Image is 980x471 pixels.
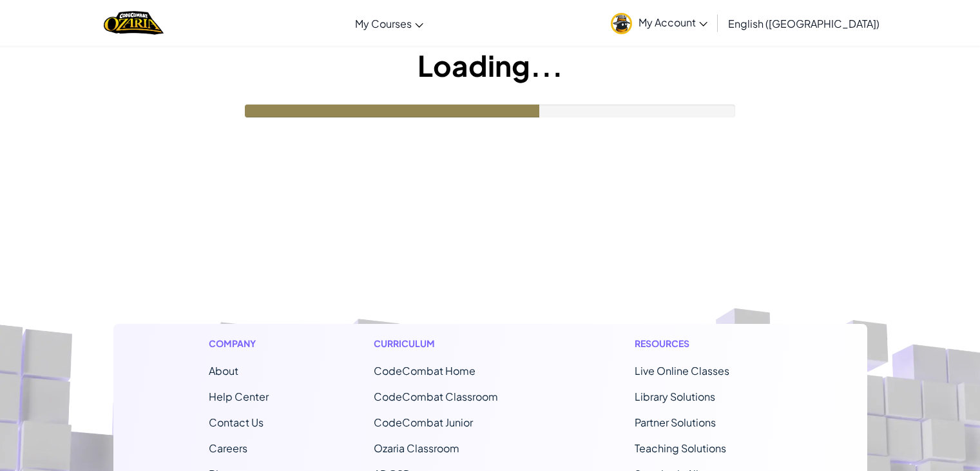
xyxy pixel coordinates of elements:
[209,390,269,403] a: Help Center
[374,441,459,455] a: Ozaria Classroom
[374,337,530,350] h1: Curriculum
[349,6,430,41] a: My Courses
[722,6,886,41] a: English ([GEOGRAPHIC_DATA])
[374,390,498,403] a: CodeCombat Classroom
[209,416,264,429] span: Contact Us
[635,390,715,403] a: Library Solutions
[374,364,476,377] span: CodeCombat Home
[604,3,714,43] a: My Account
[611,13,632,34] img: avatar
[355,17,412,30] span: My Courses
[104,10,164,36] img: Home
[635,364,729,377] a: Live Online Classes
[104,10,164,36] a: Ozaria by CodeCombat logo
[209,441,247,455] a: Careers
[209,337,269,350] h1: Company
[635,337,772,350] h1: Resources
[635,441,726,455] a: Teaching Solutions
[728,17,879,30] span: English ([GEOGRAPHIC_DATA])
[639,15,707,29] span: My Account
[209,364,238,377] a: About
[374,416,473,429] a: CodeCombat Junior
[635,416,716,429] a: Partner Solutions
